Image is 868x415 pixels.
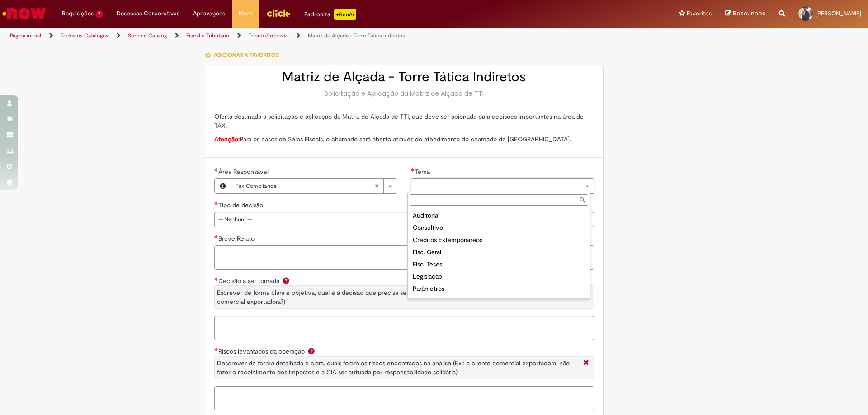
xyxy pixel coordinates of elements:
[410,258,588,270] div: Fisc. Teses
[410,246,588,258] div: Fisc. Geral
[410,283,588,295] div: Parâmetros
[410,295,588,307] div: Patrocínio
[408,208,590,298] ul: Tema
[410,270,588,283] div: Legislação
[410,210,588,222] div: Auditoria
[410,234,588,246] div: Créditos Extemporâneos
[410,222,588,234] div: Consultivo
